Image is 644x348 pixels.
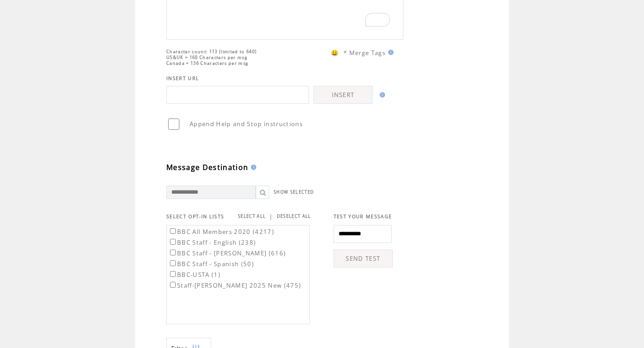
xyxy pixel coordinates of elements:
[269,212,273,221] span: |
[170,271,176,277] input: BBC-USTA (1)
[166,60,248,66] span: Canada = 136 Characters per msg
[168,281,301,289] label: Staff-[PERSON_NAME] 2025 New (475)
[168,271,220,279] label: BBC-USTA (1)
[166,162,248,172] span: Message Destination
[166,55,247,60] span: US&UK = 160 Characters per msg
[166,75,199,81] span: INSERT URL
[170,250,176,255] input: BBC Staff - [PERSON_NAME] (616)
[334,250,393,267] a: SEND TEST
[274,189,314,195] a: SHOW SELECTED
[170,282,176,288] input: Staff-[PERSON_NAME] 2025 New (475)
[168,228,274,236] label: BBC All Members 2020 (4217)
[343,49,386,57] span: * Merge Tags
[168,249,286,257] label: BBC Staff - [PERSON_NAME] (616)
[170,239,176,245] input: BBC Staff - English (238)
[168,260,254,268] label: BBC Staff - Spanish (50)
[170,260,176,266] input: BBC Staff - Spanish (50)
[377,92,385,98] img: help.gif
[238,213,266,219] a: SELECT ALL
[166,49,257,55] span: Character count: 113 (limited to 640)
[248,165,256,170] img: help.gif
[331,49,339,57] span: 😀
[277,213,311,219] a: DESELECT ALL
[170,228,176,234] input: BBC All Members 2020 (4217)
[168,238,256,246] label: BBC Staff - English (238)
[334,213,392,220] span: TEST YOUR MESSAGE
[190,120,303,128] span: Append Help and Stop instructions
[386,50,394,55] img: help.gif
[166,213,224,220] span: SELECT OPT-IN LISTS
[314,86,373,104] a: INSERT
